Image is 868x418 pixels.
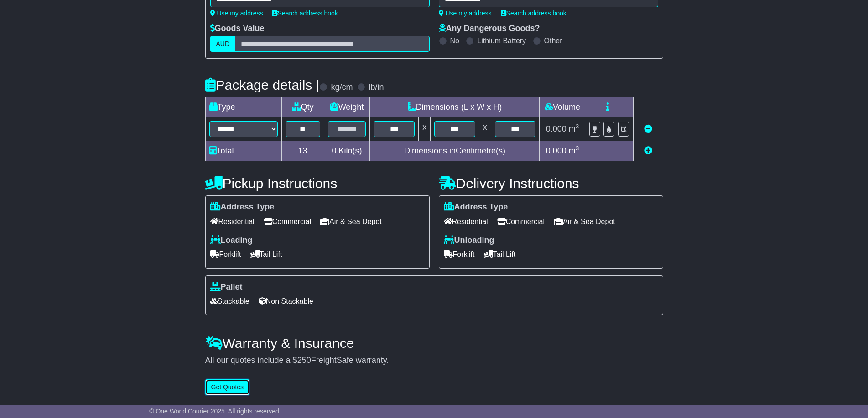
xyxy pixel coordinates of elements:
[250,247,282,261] span: Tail Lift
[281,141,324,161] td: 13
[205,77,320,92] h4: Package details |
[444,247,475,261] span: Forklift
[444,235,494,245] label: Unloading
[210,202,275,212] label: Address Type
[205,356,663,366] div: All our quotes include a $ FreightSafe warranty.
[439,24,540,34] label: Any Dangerous Goods?
[259,294,313,308] span: Non Stackable
[210,282,243,292] label: Pallet
[444,202,508,212] label: Address Type
[484,247,516,261] span: Tail Lift
[205,97,281,117] td: Type
[540,97,585,117] td: Volume
[576,123,579,130] sup: 3
[264,214,311,229] span: Commercial
[210,235,253,245] label: Loading
[324,97,370,117] td: Weight
[210,36,236,52] label: AUD
[497,214,545,229] span: Commercial
[439,10,492,17] a: Use my address
[370,97,540,117] td: Dimensions (L x W x H)
[546,146,567,155] span: 0.000
[297,356,311,365] span: 250
[419,117,431,141] td: x
[479,117,491,141] td: x
[544,36,562,45] label: Other
[644,124,652,133] a: Remove this item
[210,294,249,308] span: Stackable
[210,247,241,261] span: Forklift
[210,214,255,229] span: Residential
[324,141,370,161] td: Kilo(s)
[369,82,384,92] label: lb/in
[205,176,430,191] h4: Pickup Instructions
[205,379,250,395] button: Get Quotes
[281,97,324,117] td: Qty
[272,10,338,17] a: Search address book
[370,141,540,161] td: Dimensions in Centimetre(s)
[569,124,579,133] span: m
[554,214,615,229] span: Air & Sea Depot
[576,145,579,152] sup: 3
[569,146,579,155] span: m
[210,24,265,34] label: Goods Value
[149,408,281,415] span: © One World Courier 2025. All rights reserved.
[205,141,281,161] td: Total
[210,10,263,17] a: Use my address
[205,336,663,351] h4: Warranty & Insurance
[546,124,567,133] span: 0.000
[331,82,353,92] label: kg/cm
[320,214,382,229] span: Air & Sea Depot
[439,176,663,191] h4: Delivery Instructions
[450,36,459,45] label: No
[444,214,488,229] span: Residential
[644,146,652,155] a: Add new item
[477,36,526,45] label: Lithium Battery
[332,146,336,155] span: 0
[501,10,567,17] a: Search address book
